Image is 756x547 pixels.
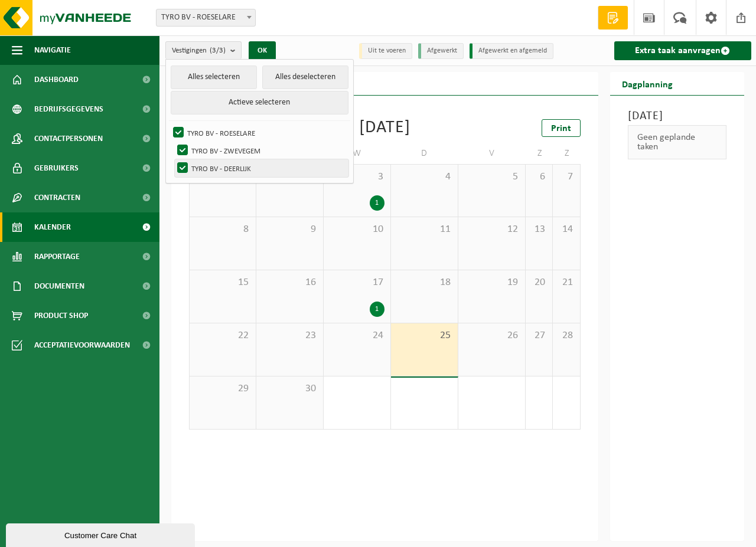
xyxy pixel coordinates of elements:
[532,276,546,289] span: 20
[171,65,257,89] button: Alles selecteren
[553,143,580,164] td: Z
[262,223,317,236] span: 9
[34,330,130,360] span: Acceptatievoorwaarden
[262,382,317,395] span: 30
[330,171,384,184] span: 3
[559,276,573,289] span: 21
[628,125,727,159] div: Geen geplande taken
[526,143,553,164] td: Z
[195,382,250,395] span: 29
[171,124,348,142] label: TYRO BV - ROESELARE
[397,329,452,342] span: 25
[559,329,573,342] span: 28
[610,72,685,95] h2: Dagplanning
[614,41,752,60] a: Extra taak aanvragen
[628,107,727,125] h3: [DATE]
[532,171,546,184] span: 6
[464,329,519,342] span: 26
[34,35,71,65] span: Navigatie
[157,9,255,26] span: TYRO BV - ROESELARE
[397,276,452,289] span: 18
[165,41,242,59] button: Vestigingen(3/3)
[171,91,348,114] button: Actieve selecteren
[551,124,571,133] span: Print
[330,329,384,342] span: 24
[34,242,80,271] span: Rapportage
[249,41,276,60] button: OK
[542,119,581,137] a: Print
[195,223,250,236] span: 8
[34,301,88,330] span: Product Shop
[195,276,250,289] span: 15
[330,276,384,289] span: 17
[559,171,573,184] span: 7
[370,302,384,317] div: 1
[464,223,519,236] span: 12
[34,124,103,153] span: Contactpersonen
[330,223,384,236] span: 10
[262,276,317,289] span: 16
[324,143,391,164] td: W
[34,153,79,183] span: Gebruikers
[391,143,458,164] td: D
[175,159,348,177] label: TYRO BV - DEERLIJK
[559,223,573,236] span: 14
[470,43,553,59] li: Afgewerkt en afgemeld
[156,9,256,27] span: TYRO BV - ROESELARE
[397,223,452,236] span: 11
[532,223,546,236] span: 13
[359,43,412,59] li: Uit te voeren
[464,276,519,289] span: 19
[210,47,226,54] count: (3/3)
[262,329,317,342] span: 23
[397,171,452,184] span: 4
[34,271,84,301] span: Documenten
[418,43,464,59] li: Afgewerkt
[172,42,226,60] span: Vestigingen
[34,94,103,124] span: Bedrijfsgegevens
[34,65,79,94] span: Dashboard
[464,171,519,184] span: 5
[370,195,384,211] div: 1
[458,143,526,164] td: V
[34,183,80,212] span: Contracten
[195,329,250,342] span: 22
[34,212,71,242] span: Kalender
[359,119,410,137] div: [DATE]
[262,65,348,89] button: Alles deselecteren
[6,521,197,547] iframe: chat widget
[175,142,348,159] label: TYRO BV - ZWEVEGEM
[532,329,546,342] span: 27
